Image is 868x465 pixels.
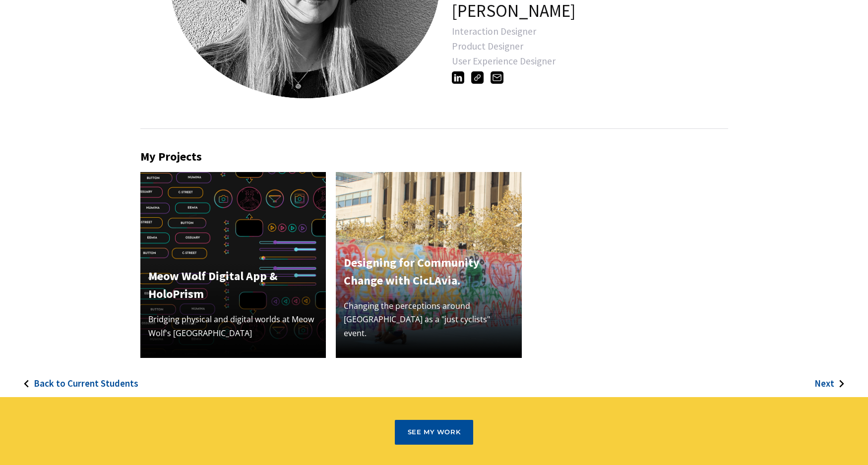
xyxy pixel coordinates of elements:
[452,71,464,84] img: https://www.linkedin.com/in/jchrissystevens/
[395,420,474,445] a: See my Work
[814,358,859,397] a: Next
[344,299,514,340] p: Changing the perceptions around [GEOGRAPHIC_DATA] as a "just cyclists" event.
[140,150,728,164] h2: My Projects
[148,313,318,340] p: Bridging physical and digital worlds at Meow Wolf's [GEOGRAPHIC_DATA]
[140,172,326,358] img: Meow Wolf mobile and and physical HoloPrism product
[34,378,138,389] h3: Back to Current Students
[471,71,484,84] img: http://jchrissy.super.site
[408,428,461,436] div: See my Work
[344,254,514,290] h4: Designing for Community Change with CicLAvia.
[452,56,746,66] div: User Experience Designer
[452,0,575,21] h1: [PERSON_NAME]
[452,26,746,36] div: Interaction Designer
[814,378,834,389] h3: Next
[452,41,746,51] div: Product Designer
[9,358,138,397] a: Back to Current Students
[148,267,318,303] h4: Meow Wolf Digital App & HoloPrism
[336,172,522,358] img: Collaborative graffiti wall co created with the CicLAvia community.
[491,71,503,84] img: jchrissystevens@gmail.com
